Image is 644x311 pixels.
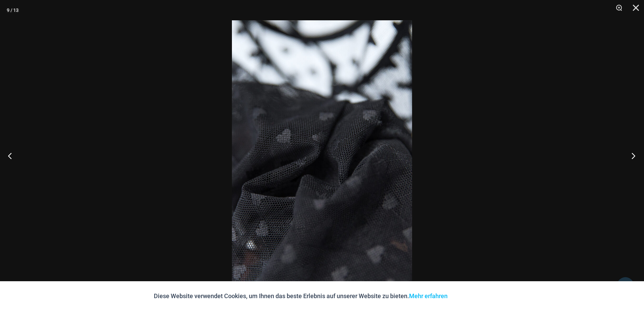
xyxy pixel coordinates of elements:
[7,7,19,13] font: 9 / 13
[409,292,448,299] a: Mehr erfahren
[154,292,409,299] font: Diese Website verwendet Cookies, um Ihnen das beste Erlebnis auf unserer Website zu bieten.
[619,139,644,173] button: Nächste
[461,294,482,298] font: Akzeptieren
[232,20,412,291] img: Delta Black Hearts 5612 Kleid 17
[453,288,490,304] button: Akzeptieren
